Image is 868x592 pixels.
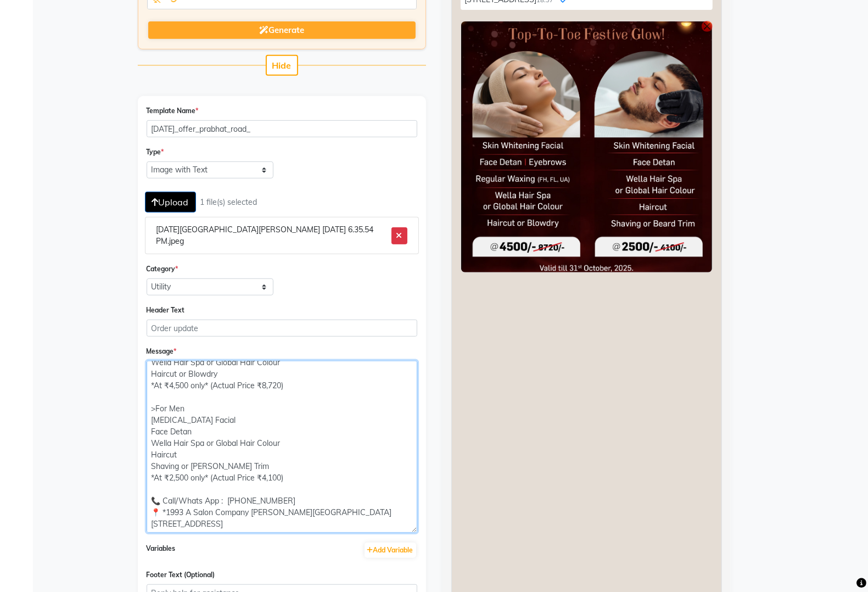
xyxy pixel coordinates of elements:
[365,543,416,558] button: Add Variable
[147,120,417,137] input: order_update
[272,60,292,71] span: Hide
[147,570,215,580] label: Footer Text (Optional)
[147,305,185,315] label: Header Text
[147,544,176,554] label: Variables
[266,55,298,76] button: Hide
[147,347,177,356] label: Message
[147,320,417,337] input: Order update
[461,21,713,273] img: Preview Image
[148,21,416,40] button: Generate
[147,147,164,157] label: Type
[152,197,189,208] span: Upload
[145,217,419,254] li: [DATE][GEOGRAPHIC_DATA][PERSON_NAME] [DATE] 6.35.54 PM.jpeg
[147,106,199,116] label: Template Name
[259,25,304,35] span: Generate
[147,264,178,274] label: Category
[200,197,257,208] div: 1 file(s) selected
[145,192,196,213] button: Upload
